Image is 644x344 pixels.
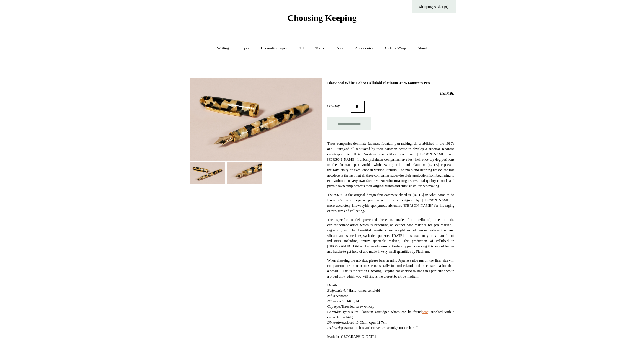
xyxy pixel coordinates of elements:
[212,40,234,56] a: Writing
[372,157,376,162] span: the
[343,147,344,151] span: ,
[327,91,454,96] h2: £395.00
[379,40,411,56] a: Gifts & Wrap
[190,78,322,161] img: Black and White Calico Celluloid Platinum 3776 Fountain Pen
[334,168,339,172] span: oly
[327,218,454,227] span: The specific model presented here is made from celluloid, one of the earliest
[327,141,454,151] span: Three companies dominate Japanese fountain pen making, all established in the 1910's and 1920’s
[287,13,356,23] span: Choosing Keeping
[327,203,454,213] span: his eponymous nickname '[PERSON_NAME]' for his raging enthusiasm and collecting.
[327,320,345,325] em: Dimensions:
[332,168,334,172] span: H
[327,147,454,162] span: and all motivated by their common desire to develop a superior Japanese counterpart to their West...
[327,294,348,298] span: Broad
[327,223,454,238] span: s which is becoming an extinct base material for pen making - regretfully as it has beautiful den...
[327,288,348,293] i: Body material:
[412,40,432,56] a: About
[327,234,454,254] span: patterns. [DATE] it is used only in a handful of industries including luxury spectacle making. Th...
[327,81,454,85] h1: Black and White Calico Celluloid Platinum 3776 Fountain Pen
[327,283,337,287] span: Details
[327,326,341,330] em: Included:
[350,40,379,56] a: Accessories
[327,304,341,309] i: Cap type:
[327,299,346,303] i: Nib material:
[327,258,454,278] span: When choosing the nib size, please bear in mind Japanese nibs run on the finer side - in comparis...
[227,162,262,184] img: Black and White Calico Celluloid Platinum 3776 Fountain Pen
[327,193,454,208] span: The #3776 is the original design first commercialised in [DATE] in what came to be Platinum's mos...
[255,40,292,56] a: Decorative paper
[190,162,225,184] img: Black and White Calico Celluloid Platinum 3776 Fountain Pen
[294,40,309,56] a: Art
[338,223,357,227] span: thermoplastic
[327,294,340,298] i: Nib size:
[327,168,454,183] span: rinity of excellence in writing utensils. The main and defining reason for this accolade is the f...
[422,310,428,314] a: here
[339,168,341,172] span: T
[235,40,255,56] a: Paper
[287,18,356,22] a: Choosing Keeping
[361,203,365,208] span: by
[310,40,329,56] a: Tools
[330,40,349,56] a: Desk
[327,283,454,330] p: Hand-turned celluloid
[361,234,378,238] span: psychedelic
[327,326,418,330] span: presentation box and converter cartridge (in the barrel)
[407,179,408,183] span: e
[327,335,376,339] span: Made in [GEOGRAPHIC_DATA]
[327,299,454,325] span: 14k gold Threaded screw-on cap Takes Platinum cartridges which can be found ; supplied with a con...
[327,157,454,172] span: latter companies have lost their once top dog positions in the 'fountain pen world', while Sailor...
[327,103,351,108] label: Quantity
[327,310,350,314] i: Cartridge type:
